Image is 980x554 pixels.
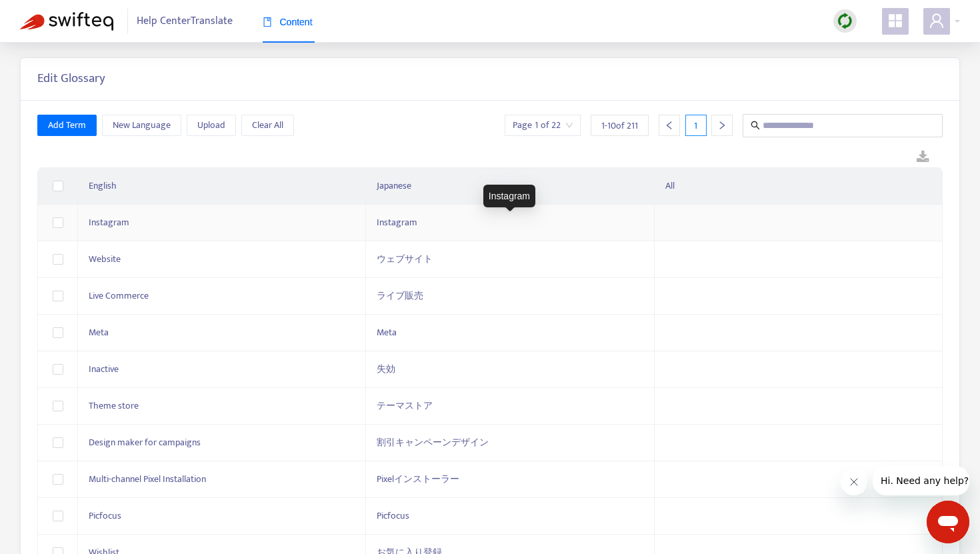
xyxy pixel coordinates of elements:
span: user [929,13,945,29]
span: Clear All [252,118,283,133]
span: Instagram [377,215,417,230]
span: search [751,121,760,130]
th: Japanese [366,168,654,205]
span: 割引キャンペーンデザイン [377,435,489,450]
span: ライブ販売 [377,288,423,303]
span: book [263,17,272,27]
span: Help Center Translate [137,9,233,34]
button: Upload [187,115,236,136]
span: Meta [377,325,397,340]
span: Instagram [89,215,129,230]
span: Picfocus [89,508,121,523]
span: left [665,121,674,130]
span: テーマストア [377,398,433,413]
th: All [655,168,943,205]
span: Design maker for campaigns [89,435,201,450]
span: 1 - 10 of 211 [601,119,638,133]
span: Upload [197,118,225,133]
span: Content [263,17,313,27]
iframe: メッセージングウィンドウを開くボタン [927,501,969,543]
button: Clear All [241,115,294,136]
span: appstore [887,13,903,29]
iframe: メッセージを閉じる [841,469,867,495]
button: New Language [102,115,181,136]
div: 1 [685,115,707,136]
img: sync.dc5367851b00ba804db3.png [837,13,853,29]
span: New Language [113,118,171,133]
span: 失効 [377,361,395,377]
span: Picfocus [377,508,409,523]
span: Multi-channel Pixel Installation [89,471,206,487]
iframe: 会社からのメッセージ [873,466,969,495]
span: right [717,121,727,130]
img: Swifteq [20,12,113,31]
h5: Edit Glossary [37,71,105,87]
span: Theme store [89,398,139,413]
span: Meta [89,325,109,340]
span: Live Commerce [89,288,149,303]
span: Add Term [48,118,86,133]
button: Add Term [37,115,97,136]
span: ウェブサイト [377,251,433,267]
th: English [78,168,366,205]
span: Back to articles [20,31,100,47]
span: Website [89,251,121,267]
div: Instagram [483,185,535,207]
span: Pixelインストーラー [377,471,459,487]
span: Inactive [89,361,119,377]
